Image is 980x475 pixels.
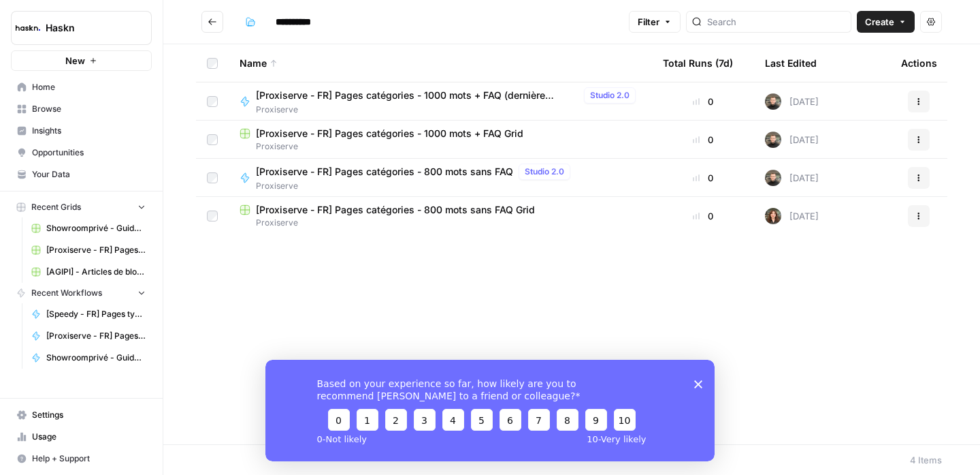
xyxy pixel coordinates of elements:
div: [DATE] [765,93,819,110]
a: [Proxiserve - FR] Pages catégories - 800 mots sans FAQStudio 2.0Proxiserve [240,164,641,192]
span: Home [32,81,146,93]
button: Help + Support [11,448,152,470]
span: [Speedy - FR] Pages type de pneu & prestation - 800 mots [46,308,146,320]
button: Workspace: Haskn [11,11,152,45]
button: Recent Grids [11,197,152,217]
a: Showroomprivé - Guide d'achat de 800 mots Grid [25,217,152,239]
a: Home [11,76,152,98]
span: [Proxiserve - FR] Pages catégories - 1000 mots + FAQ (dernière version) [256,89,578,102]
span: Proxiserve [240,140,641,153]
span: [Proxiserve - FR] Pages catégories - 800 mots sans FAQ Grid [46,244,146,256]
a: Usage [11,426,152,448]
div: 4 Items [910,453,942,467]
span: Recent Grids [31,201,81,213]
div: Total Runs (7d) [663,44,733,82]
span: Insights [32,125,146,137]
span: Help + Support [32,453,146,465]
div: 0 [663,171,743,185]
img: udf09rtbz9abwr5l4z19vkttxmie [765,93,781,110]
img: Haskn Logo [16,16,40,40]
span: Haskn [46,21,128,35]
span: [Proxiserve - FR] Pages catégories - 1000 mots + FAQ Grid [256,127,523,140]
a: Insights [11,120,152,142]
button: Go back [201,11,223,33]
button: Create [857,11,915,33]
a: [Proxiserve - FR] Pages catégories - 800 mots sans FAQ Grid [25,239,152,261]
span: Studio 2.0 [590,89,630,102]
button: Filter [629,11,681,33]
a: [Proxiserve - FR] Pages catégories - 800 mots sans FAQ [25,325,152,347]
button: New [11,50,152,71]
img: wbc4lf7e8no3nva14b2bd9f41fnh [765,208,781,224]
span: Your Data [32,168,146,181]
div: Last Edited [765,44,817,82]
a: [Proxiserve - FR] Pages catégories - 1000 mots + FAQ GridProxiserve [240,127,641,153]
button: Recent Workflows [11,283,152,303]
span: Proxiserve [256,104,641,116]
span: Proxiserve [240,217,641,229]
span: [Proxiserve - FR] Pages catégories - 800 mots sans FAQ Grid [256,203,535,217]
img: udf09rtbz9abwr5l4z19vkttxmie [765,170,781,186]
span: Proxiserve [256,180,576,192]
a: Showroomprivé - Guide d'achat de 800 mots [25,347,152,369]
a: [Proxiserve - FR] Pages catégories - 1000 mots + FAQ (dernière version)Studio 2.0Proxiserve [240,87,641,116]
span: Filter [638,15,659,29]
div: [DATE] [765,170,819,186]
span: [AGIPI] - Articles de blog - Optimisations Grid [46,266,146,278]
span: Usage [32,431,146,443]
div: [DATE] [765,132,819,148]
div: [DATE] [765,208,819,224]
iframe: Survey from AirOps [265,360,715,461]
a: [Speedy - FR] Pages type de pneu & prestation - 800 mots [25,303,152,325]
a: Opportunities [11,142,152,164]
div: 0 [663,133,743,147]
a: Your Data [11,164,152,185]
span: Opportunities [32,147,146,159]
span: New [65,54,85,67]
a: Browse [11,98,152,120]
div: 0 [663,95,743,108]
a: Settings [11,404,152,426]
a: [Proxiserve - FR] Pages catégories - 800 mots sans FAQ GridProxiserve [240,203,641,229]
input: Search [707,15,845,29]
a: [AGIPI] - Articles de blog - Optimisations Grid [25,261,152,283]
span: Create [865,15,894,29]
span: Settings [32,409,146,421]
span: Showroomprivé - Guide d'achat de 800 mots [46,352,146,364]
span: Browse [32,103,146,115]
span: Studio 2.0 [525,166,564,178]
span: Recent Workflows [31,287,102,299]
span: [Proxiserve - FR] Pages catégories - 800 mots sans FAQ [46,330,146,342]
span: [Proxiserve - FR] Pages catégories - 800 mots sans FAQ [256,165,513,179]
div: 0 [663,209,743,223]
img: udf09rtbz9abwr5l4z19vkttxmie [765,132,781,148]
div: Name [240,44,641,82]
span: Showroomprivé - Guide d'achat de 800 mots Grid [46,222,146,234]
div: Actions [901,44,937,82]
